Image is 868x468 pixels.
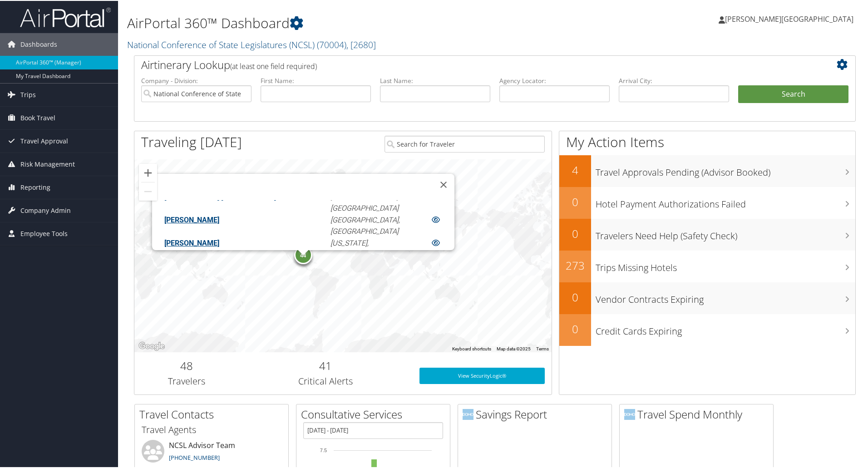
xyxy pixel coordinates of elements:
[499,75,610,84] label: Agency Locator:
[346,38,376,50] span: , [ 2680 ]
[20,106,55,128] span: Book Travel
[559,281,855,313] a: 0Vendor Contracts Expiring
[559,320,591,336] h2: 0
[169,453,220,461] a: [PHONE_NUMBER]
[230,60,317,70] span: (at least one field required)
[497,345,531,350] span: Map data ©2025
[463,406,612,421] h2: Savings Report
[142,423,281,435] h3: Travel Agents
[301,406,450,421] h2: Consultative Services
[20,152,75,175] span: Risk Management
[725,13,853,23] span: [PERSON_NAME][GEOGRAPHIC_DATA]
[141,357,232,373] h2: 48
[433,173,454,195] button: Close
[559,257,591,272] h2: 273
[596,320,855,337] h3: Credit Cards Expiring
[164,238,219,246] a: [PERSON_NAME]
[596,256,855,273] h3: Trips Missing Hotels
[20,129,68,152] span: Travel Approval
[164,214,219,223] a: [PERSON_NAME]
[596,161,855,178] h3: Travel Approvals Pending (Advisor Booked)
[738,84,848,103] button: Search
[559,225,591,241] h2: 0
[330,238,399,258] em: [US_STATE], [GEOGRAPHIC_DATA]
[559,218,855,250] a: 0Travelers Need Help (Safety Check)
[559,250,855,281] a: 273Trips Missing Hotels
[559,193,591,209] h2: 0
[559,289,591,304] h2: 0
[246,374,406,387] h3: Critical Alerts
[624,406,773,421] h2: Travel Spend Monthly
[20,198,71,221] span: Company Admin
[559,162,591,177] h2: 4
[294,245,312,263] div: 44
[624,408,635,419] img: domo-logo.png
[137,340,167,351] a: Open this area in Google Maps (opens a new window)
[380,75,490,84] label: Last Name:
[141,132,242,151] h1: Traveling [DATE]
[139,163,157,181] button: Zoom in
[139,406,288,421] h2: Travel Contacts
[320,447,327,452] tspan: 7.5
[559,186,855,218] a: 0Hotel Payment Authorizations Failed
[719,5,863,32] a: [PERSON_NAME][GEOGRAPHIC_DATA]
[536,345,549,350] a: Terms (opens in new tab)
[619,75,729,84] label: Arrival City:
[596,192,855,210] h3: Hotel Payment Authorizations Failed
[139,182,157,200] button: Zoom out
[261,75,371,84] label: First Name:
[559,132,855,151] h1: My Action Items
[317,38,346,50] span: ( 70004 )
[559,313,855,345] a: 0Credit Cards Expiring
[141,56,789,72] h2: Airtinerary Lookup
[419,367,545,383] a: View SecurityLogic®
[164,191,276,200] a: [PERSON_NAME] [PERSON_NAME]
[330,191,400,212] em: [GEOGRAPHIC_DATA], [GEOGRAPHIC_DATA]
[20,83,36,105] span: Trips
[141,75,252,84] label: Company - Division:
[20,175,50,198] span: Reporting
[127,13,617,32] h1: AirPortal 360™ Dashboard
[20,6,111,27] img: airportal-logo.png
[246,357,406,373] h2: 41
[463,408,473,419] img: domo-logo.png
[20,222,68,244] span: Employee Tools
[452,345,491,351] button: Keyboard shortcuts
[141,374,232,387] h3: Travelers
[596,288,855,305] h3: Vendor Contracts Expiring
[137,340,167,351] img: Google
[559,154,855,186] a: 4Travel Approvals Pending (Advisor Booked)
[385,135,545,152] input: Search for Traveler
[127,38,376,50] a: National Conference of State Legislatures (NCSL)
[20,32,57,55] span: Dashboards
[596,224,855,241] h3: Travelers Need Help (Safety Check)
[330,214,400,235] em: [GEOGRAPHIC_DATA], [GEOGRAPHIC_DATA]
